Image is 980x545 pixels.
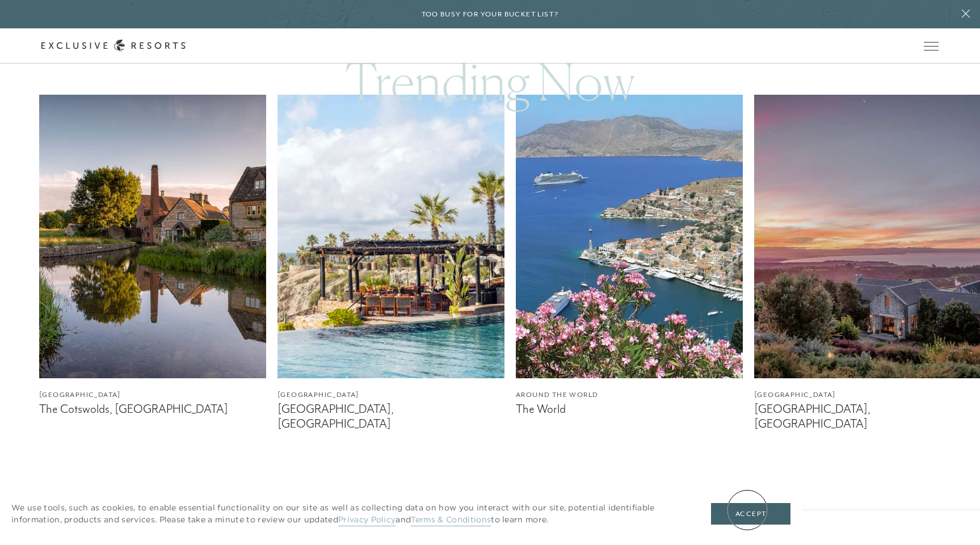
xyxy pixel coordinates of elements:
figcaption: The Cotswolds, [GEOGRAPHIC_DATA] [39,402,266,416]
figcaption: Around the World [516,390,743,400]
a: [GEOGRAPHIC_DATA][GEOGRAPHIC_DATA], [GEOGRAPHIC_DATA] [277,95,504,431]
figcaption: The World [516,402,743,416]
figcaption: [GEOGRAPHIC_DATA] [39,390,266,400]
a: Privacy Policy [338,514,396,526]
button: Open navigation [924,42,939,50]
a: Terms & Conditions [411,514,491,526]
figcaption: [GEOGRAPHIC_DATA], [GEOGRAPHIC_DATA] [277,402,504,430]
p: We use tools, such as cookies, to enable essential functionality on our site as well as collectin... [11,502,688,526]
a: Around the WorldThe World [516,95,743,417]
h6: Too busy for your bucket list? [422,9,559,20]
button: Accept [711,503,790,525]
a: [GEOGRAPHIC_DATA]The Cotswolds, [GEOGRAPHIC_DATA] [39,95,266,417]
figcaption: [GEOGRAPHIC_DATA] [277,390,504,400]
